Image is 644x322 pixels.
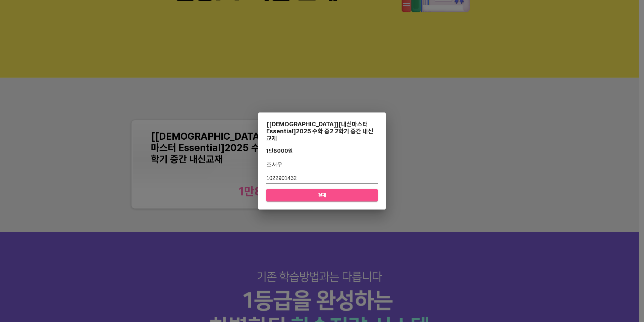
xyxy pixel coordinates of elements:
div: 1만8000 원 [266,148,293,154]
input: 학생 이름 [266,159,378,170]
input: 학생 연락처 [266,173,378,184]
button: 결제 [266,189,378,201]
span: 결제 [272,191,372,199]
div: [[DEMOGRAPHIC_DATA]][내신마스터 Essential]2025 수학 중2 2학기 중간 내신교재 [266,121,378,142]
